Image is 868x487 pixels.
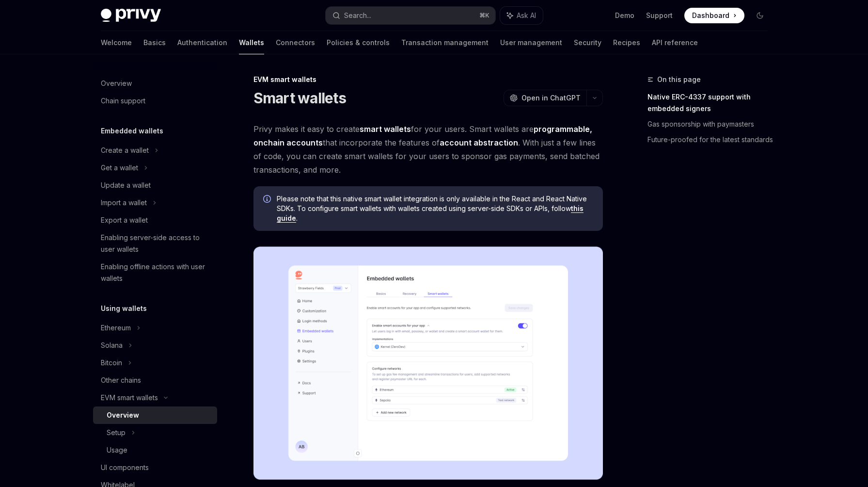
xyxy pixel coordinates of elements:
[326,7,495,24] button: Search...⌘K
[93,229,217,258] a: Enabling server-side access to user wallets
[684,8,744,23] a: Dashboard
[101,357,122,369] div: Bitcoin
[93,372,217,389] a: Other chains
[93,92,217,110] a: Chain support
[101,232,211,255] div: Enabling server-side access to user wallets
[647,116,775,132] a: Gas sponsorship with paymasters
[440,138,518,148] a: account abstraction
[239,31,264,54] a: Wallets
[93,441,217,459] a: Usage
[101,9,161,22] img: dark logo
[107,427,126,438] div: Setup
[101,322,131,334] div: Ethereum
[101,392,158,404] div: EVM smart wallets
[657,74,701,85] span: On this page
[360,124,411,134] strong: smart wallets
[401,31,489,54] a: Transaction management
[253,122,603,177] span: Privy makes it easy to create for your users. Smart wallets are that incorporate the features of ...
[647,132,775,147] a: Future-proofed for the latest standards
[177,31,227,54] a: Authentication
[652,31,698,54] a: API reference
[647,89,775,116] a: Native ERC-4337 support with embedded signers
[752,8,768,23] button: Toggle dark mode
[93,258,217,287] a: Enabling offline actions with user wallets
[101,162,138,174] div: Get a wallet
[101,125,163,137] h5: Embedded wallets
[101,179,151,191] div: Update a wallet
[276,31,315,54] a: Connectors
[277,194,593,223] span: Please note that this native smart wallet integration is only available in the React and React Na...
[692,11,729,20] span: Dashboard
[344,10,371,21] div: Search...
[93,75,217,92] a: Overview
[479,12,489,19] span: ⌘ K
[101,197,147,209] div: Import a wallet
[93,177,217,194] a: Update a wallet
[615,11,634,20] a: Demo
[93,406,217,424] a: Overview
[101,95,145,107] div: Chain support
[327,31,390,54] a: Policies & controls
[253,89,346,107] h1: Smart wallets
[613,31,640,54] a: Recipes
[101,214,148,226] div: Export a wallet
[101,462,149,473] div: UI components
[101,31,132,54] a: Welcome
[504,90,586,106] button: Open in ChatGPT
[101,261,211,284] div: Enabling offline actions with user wallets
[101,374,141,386] div: Other chains
[500,31,562,54] a: User management
[253,246,603,480] img: Sample enable smart wallets
[143,31,166,54] a: Basics
[263,195,273,205] svg: Info
[517,11,536,20] span: Ask AI
[101,78,132,89] div: Overview
[93,459,217,476] a: UI components
[646,11,673,20] a: Support
[500,7,543,24] button: Ask AI
[101,340,123,351] div: Solana
[107,409,139,421] div: Overview
[101,303,147,314] h5: Using wallets
[521,93,581,103] span: Open in ChatGPT
[107,444,127,456] div: Usage
[101,145,149,156] div: Create a wallet
[93,211,217,229] a: Export a wallet
[574,31,601,54] a: Security
[253,75,603,84] div: EVM smart wallets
